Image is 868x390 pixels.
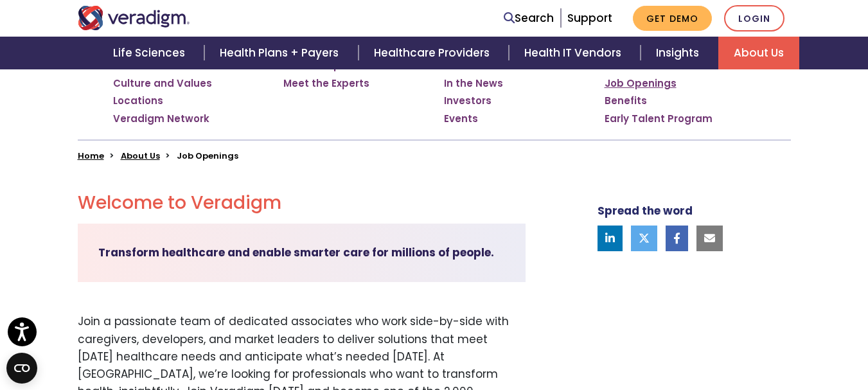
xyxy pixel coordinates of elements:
[724,5,784,31] a: Login
[359,37,509,69] a: Healthcare Providers
[605,112,713,125] a: Early Talent Program
[718,37,799,69] a: About Us
[283,77,369,90] a: Meet the Experts
[509,37,641,69] a: Health IT Vendors
[567,10,612,26] a: Support
[121,150,160,162] a: About Us
[78,192,526,214] h2: Welcome to Veradigm
[444,59,522,72] a: Press Releases
[113,94,163,107] a: Locations
[98,37,204,69] a: Life Sciences
[78,6,190,30] img: Veradigm logo
[6,353,37,384] button: Open CMP widget
[113,112,209,125] a: Veradigm Network
[444,77,503,90] a: In the News
[444,94,492,107] a: Investors
[98,245,494,260] strong: Transform healthcare and enable smarter care for millions of people.
[641,37,718,69] a: Insights
[504,10,554,27] a: Search
[78,150,104,162] a: Home
[598,203,693,218] strong: Spread the word
[605,77,677,90] a: Job Openings
[605,94,647,107] a: Benefits
[444,112,478,125] a: Events
[283,59,341,72] a: Leadership
[605,59,680,72] a: Join Our Team
[204,37,358,69] a: Health Plans + Payers
[633,6,712,31] a: Get Demo
[113,59,174,72] a: Who We Are
[113,77,212,90] a: Culture and Values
